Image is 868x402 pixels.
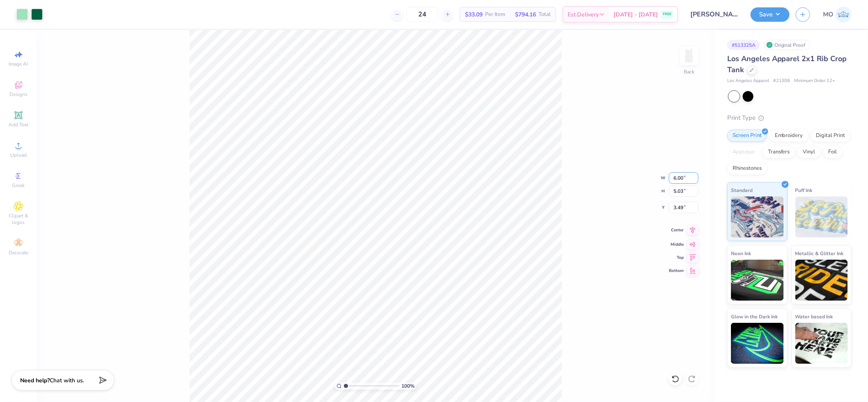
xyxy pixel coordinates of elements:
div: Screen Print [727,130,767,142]
div: # 513325A [727,40,760,50]
span: Glow in the Dark Ink [731,312,778,321]
span: Designs [9,91,27,98]
div: Digital Print [811,130,851,142]
span: Water based Ink [795,312,833,321]
div: Vinyl [798,146,821,158]
img: Glow in the Dark Ink [731,323,784,364]
span: 100 % [401,382,415,390]
div: Embroidery [770,130,808,142]
span: FREE [663,11,671,17]
span: Add Text [9,121,28,128]
span: Standard [731,186,753,194]
span: Bottom [669,268,684,274]
span: $33.09 [465,10,483,19]
div: Back [684,68,694,75]
span: Chat with us. [50,377,84,384]
div: Print Type [727,113,852,123]
span: Upload [10,152,27,158]
div: Original Proof [764,40,810,50]
span: Per Item [485,10,505,19]
span: Est. Delivery [568,10,599,19]
img: Neon Ink [731,260,784,301]
span: [DATE] - [DATE] [614,10,658,19]
img: Back [681,48,697,64]
span: Los Angeles Apparel 2x1 Rib Crop Tank [727,54,847,75]
span: Center [669,227,684,233]
img: Puff Ink [795,196,848,238]
span: Total [538,10,551,19]
span: Image AI [9,61,28,67]
span: MO [823,10,834,19]
span: Neon Ink [731,249,751,258]
input: Untitled Design [684,6,744,23]
input: – – [406,7,438,22]
span: Top [669,255,684,260]
button: Save [751,7,790,22]
span: Minimum Order: 12 + [795,78,836,85]
a: MO [823,7,852,23]
div: Foil [823,146,843,158]
img: Water based Ink [795,323,848,364]
img: Metallic & Glitter Ink [795,260,848,301]
span: Middle [669,242,684,247]
div: Transfers [763,146,795,158]
span: # 21308 [773,78,790,85]
div: Rhinestones [727,162,767,175]
strong: Need help? [20,377,50,384]
img: Mirabelle Olis [836,7,852,23]
span: Decorate [9,249,28,256]
img: Standard [731,196,784,238]
span: Puff Ink [795,186,813,194]
span: $794.16 [515,10,536,19]
span: Los Angeles Apparel [727,78,769,85]
span: Clipart & logos [4,212,33,226]
span: Metallic & Glitter Ink [795,249,844,258]
span: Greek [12,182,25,189]
div: Applique [727,146,760,158]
